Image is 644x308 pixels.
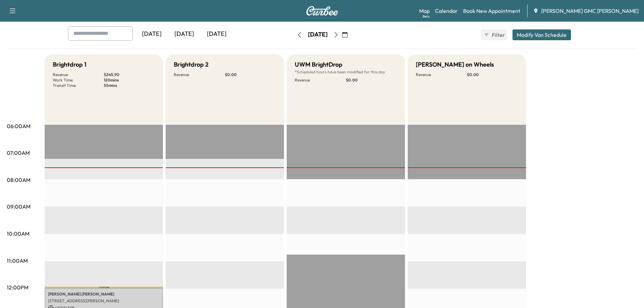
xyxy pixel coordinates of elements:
[53,72,104,77] p: Revenue
[200,26,233,42] div: [DATE]
[346,77,397,83] p: $ 0.00
[308,30,328,39] div: [DATE]
[53,77,104,83] p: Work Time
[168,26,200,42] div: [DATE]
[225,72,276,77] p: $ 0.00
[295,77,346,83] p: Revenue
[512,29,571,40] button: Modify Van Schedule
[481,29,507,40] button: Filter
[174,60,209,69] h5: Brightdrop 2
[7,257,28,265] p: 11:00AM
[48,298,160,304] p: [STREET_ADDRESS][PERSON_NAME]
[53,83,104,88] p: Transit Time
[45,287,163,288] p: Travel
[7,230,29,238] p: 10:00AM
[492,31,504,39] span: Filter
[104,83,155,88] p: 55 mins
[7,203,30,211] p: 09:00AM
[423,14,430,19] div: Beta
[416,72,467,77] p: Revenue
[48,291,160,297] p: [PERSON_NAME] [PERSON_NAME]
[7,122,30,130] p: 06:00AM
[7,283,28,291] p: 12:00PM
[463,7,520,15] a: Book New Appointment
[104,72,155,77] p: $ 245.90
[104,77,155,83] p: 120 mins
[174,72,225,77] p: Revenue
[419,7,430,15] a: MapBeta
[435,7,458,15] a: Calendar
[416,60,494,69] h5: [PERSON_NAME] on Wheels
[7,149,30,157] p: 07:00AM
[295,60,342,69] h5: UWM BrightDrop
[53,60,87,69] h5: Brightdrop 1
[467,72,518,77] p: $ 0.00
[7,176,30,184] p: 08:00AM
[136,26,168,42] div: [DATE]
[541,7,639,15] span: [PERSON_NAME] GMC [PERSON_NAME]
[295,69,397,75] p: Scheduled hours have been modified for this day
[306,6,338,16] img: Curbee Logo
